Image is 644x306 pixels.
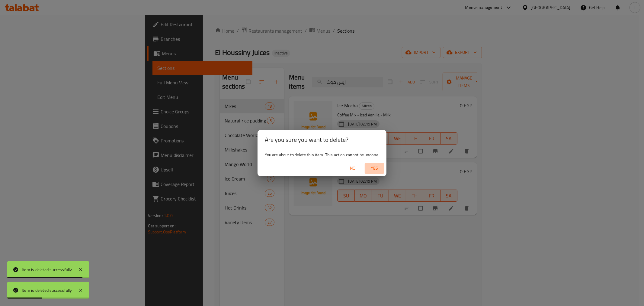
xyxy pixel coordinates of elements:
[22,266,72,273] div: Item is deleted successfully
[22,287,72,294] div: Item is deleted successfully
[343,163,362,174] button: No
[367,164,382,172] span: Yes
[345,164,360,172] span: No
[265,135,380,145] h2: Are you sure you want to delete?
[258,149,387,160] div: You are about to delete this item. This action cannot be undone.
[365,163,384,174] button: Yes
